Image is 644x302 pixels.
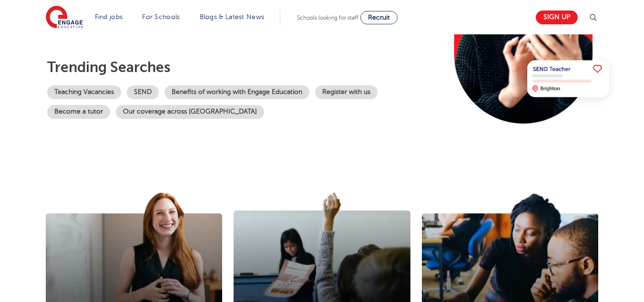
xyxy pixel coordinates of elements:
a: Recruit [360,11,398,24]
a: Find jobs [95,13,123,21]
a: Our coverage across [GEOGRAPHIC_DATA] [116,105,264,119]
span: Schools looking for staff [297,14,358,21]
img: Engage Education [46,6,83,30]
a: Benefits of working with Engage Education [164,85,309,99]
a: Sign up [536,10,578,24]
a: Teaching Vacancies [47,85,121,99]
p: Trending searches [47,59,432,76]
a: Blogs & Latest News [200,13,265,21]
a: Register with us [315,85,378,99]
a: Become a tutor [47,105,110,119]
a: For Schools [142,13,180,21]
a: SEND [127,85,159,99]
span: Recruit [368,14,390,21]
